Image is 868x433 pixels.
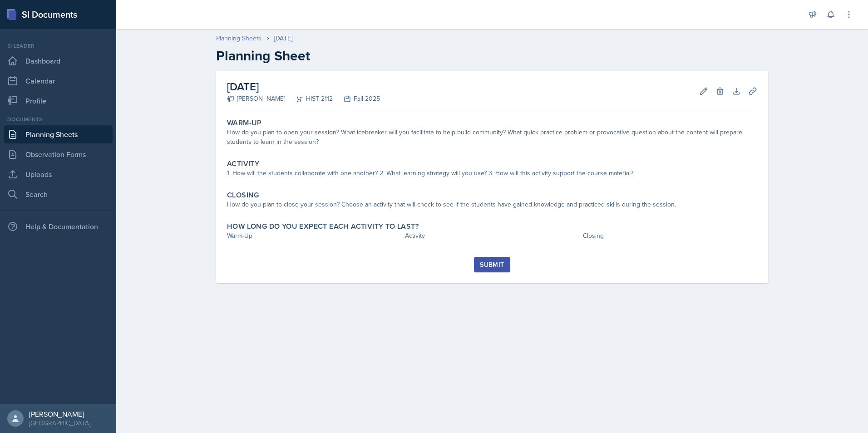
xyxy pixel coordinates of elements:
[4,52,113,70] a: Dashboard
[4,92,113,110] a: Profile
[227,79,380,95] h2: [DATE]
[4,125,113,143] a: Planning Sheets
[4,115,113,123] div: Documents
[4,145,113,163] a: Observation Forms
[4,42,113,50] div: Si leader
[227,231,401,241] div: Warm-Up
[216,34,261,43] a: Planning Sheets
[274,34,292,43] div: [DATE]
[474,257,510,272] button: Submit
[333,94,380,103] div: Fall 2025
[405,231,579,241] div: Activity
[285,94,333,103] div: HIST 2112
[583,231,757,241] div: Closing
[216,48,768,64] h2: Planning Sheet
[4,72,113,90] a: Calendar
[29,409,90,418] div: [PERSON_NAME]
[227,191,259,200] label: Closing
[227,118,262,128] label: Warm-Up
[4,217,113,236] div: Help & Documentation
[29,418,90,428] div: [GEOGRAPHIC_DATA]
[227,128,757,147] div: How do you plan to open your session? What icebreaker will you facilitate to help build community...
[480,261,504,268] div: Submit
[4,185,113,203] a: Search
[227,168,757,178] div: 1. How will the students collaborate with one another? 2. What learning strategy will you use? 3....
[227,159,259,168] label: Activity
[227,94,285,103] div: [PERSON_NAME]
[227,222,419,231] label: How long do you expect each activity to last?
[227,200,757,209] div: How do you plan to close your session? Choose an activity that will check to see if the students ...
[4,165,113,183] a: Uploads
